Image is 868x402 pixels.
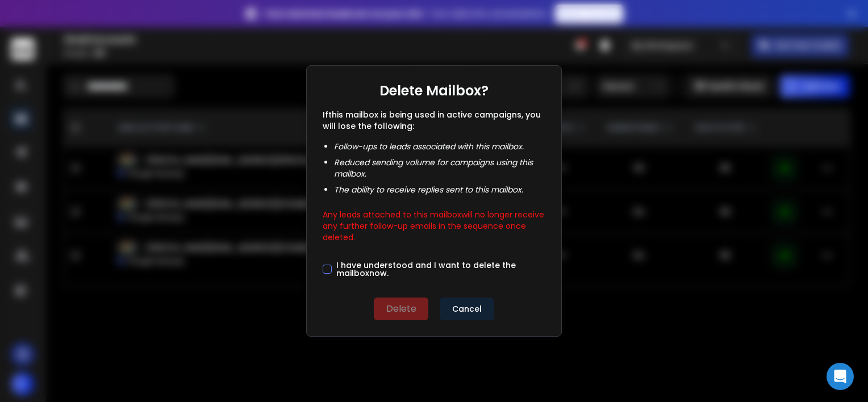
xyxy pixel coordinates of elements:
[323,109,545,132] p: If this mailbox is being used in active campaigns, you will lose the following:
[827,363,854,390] div: Open Intercom Messenger
[334,141,545,152] li: Follow-ups to leads associated with this mailbox .
[323,204,545,243] p: Any leads attached to this mailbox will no longer receive any further follow-up emails in the seq...
[334,184,545,195] li: The ability to receive replies sent to this mailbox .
[336,261,545,277] label: I have understood and I want to delete the mailbox now.
[440,298,494,320] button: Cancel
[379,82,489,100] h1: Delete Mailbox?
[334,157,545,179] li: Reduced sending volume for campaigns using this mailbox .
[374,298,428,320] button: Delete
